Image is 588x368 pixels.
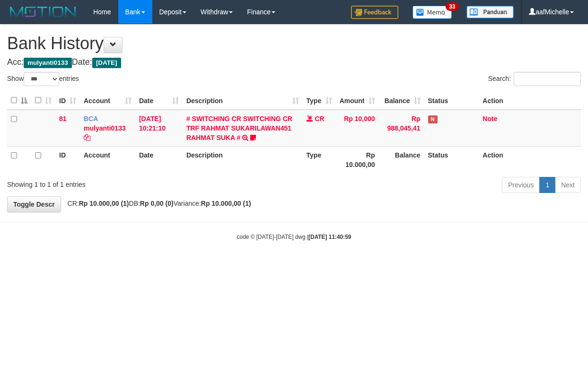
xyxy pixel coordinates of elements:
img: Feedback.jpg [351,6,398,19]
th: Status [424,91,479,110]
img: MOTION_logo.png [7,5,79,19]
span: 81 [59,115,67,123]
a: Toggle Descr [7,196,61,212]
th: Status [424,146,479,173]
select: Showentries [24,72,59,86]
th: ID [55,146,80,173]
label: Search: [488,72,581,86]
a: # SWITCHING CR SWITCHING CR TRF RAHMAT SUKARILAWAN451 RAHMAT SUKA # [186,115,292,141]
span: CR [315,115,324,123]
strong: Rp 10.000,00 (1) [201,200,251,207]
td: [DATE] 10:21:10 [135,110,183,147]
th: Balance: activate to sort column ascending [379,91,424,110]
strong: Rp 10.000,00 (1) [79,200,129,207]
span: Has Note [428,115,438,123]
th: Type: activate to sort column ascending [303,91,336,110]
th: Date: activate to sort column ascending [135,91,183,110]
th: Action [479,91,581,110]
th: Account: activate to sort column ascending [80,91,135,110]
td: Rp 988,045,41 [379,110,424,147]
th: Description [183,146,303,173]
th: ID: activate to sort column ascending [55,91,80,110]
h4: Acc: Date: [7,58,581,67]
img: panduan.png [466,6,514,18]
th: Balance [379,146,424,173]
th: : activate to sort column ascending [31,91,55,110]
th: Type [303,146,336,173]
th: : activate to sort column descending [7,91,31,110]
a: 1 [539,177,555,193]
a: Next [555,177,581,193]
th: Date [135,146,183,173]
th: Action [479,146,581,173]
th: Rp 10.000,00 [336,146,379,173]
strong: [DATE] 11:40:59 [308,234,351,240]
span: CR: DB: Variance: [63,200,251,207]
span: [DATE] [92,58,121,68]
td: Rp 10,000 [336,110,379,147]
a: Copy mulyanti0133 to clipboard [84,134,90,141]
th: Description: activate to sort column ascending [183,91,303,110]
h1: Bank History [7,34,581,53]
strong: Rp 0,00 (0) [140,200,174,207]
small: code © [DATE]-[DATE] dwg | [237,234,351,240]
span: BCA [84,115,98,123]
div: Showing 1 to 1 of 1 entries [7,176,238,189]
th: Amount: activate to sort column ascending [336,91,379,110]
a: mulyanti0133 [84,124,126,132]
img: Button%20Memo.svg [412,6,452,19]
label: Show entries [7,72,79,86]
input: Search: [514,72,581,86]
a: Note [483,115,497,123]
th: Account [80,146,135,173]
a: Previous [502,177,540,193]
span: 33 [446,2,458,11]
span: mulyanti0133 [24,58,72,68]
